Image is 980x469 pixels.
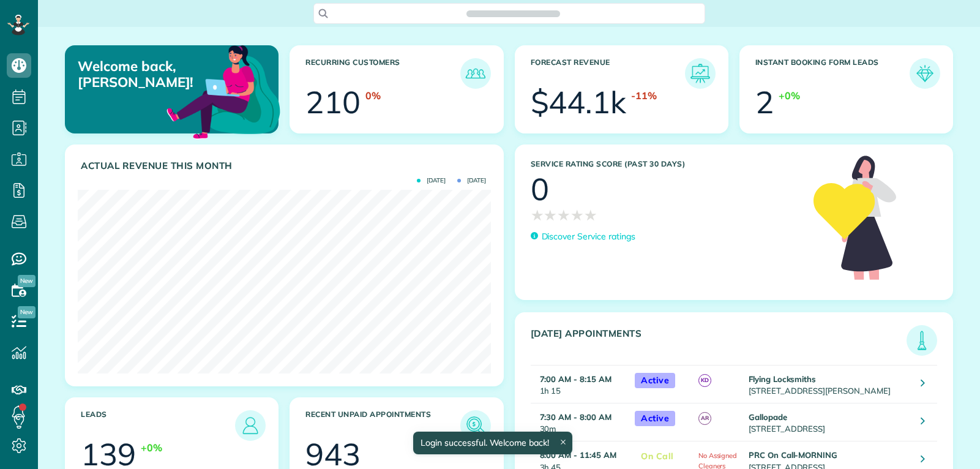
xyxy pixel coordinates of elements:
[457,178,486,184] span: [DATE]
[542,230,635,243] p: Discover Service ratings
[540,374,612,384] strong: 7:00 AM - 8:15 AM
[635,411,675,426] span: Active
[81,160,491,171] h3: Actual Revenue this month
[913,61,937,86] img: icon_form_leads-04211a6a04a5b2264e4ee56bc0799ec3eb69b7e499cbb523a139df1d13a81ae0.png
[635,449,680,464] span: On Call
[164,31,283,150] img: dashboard_welcome-42a62b7d889689a78055ac9021e634bf52bae3f8056760290aed330b23ab8690.png
[78,58,209,91] p: Welcome back, [PERSON_NAME]!
[755,58,910,89] h3: Instant Booking Form Leads
[463,61,488,86] img: icon_recurring_customers-cf858462ba22bcd05b5a5880d41d6543d210077de5bb9ebc9590e49fd87d84ed.png
[141,441,162,455] div: +0%
[531,230,635,243] a: Discover Service ratings
[18,275,36,287] span: New
[81,410,235,441] h3: Leads
[531,174,549,204] div: 0
[746,403,912,441] td: [STREET_ADDRESS]
[698,374,711,387] span: KD
[544,204,557,226] span: ★
[531,87,627,118] div: $44.1k
[531,160,801,168] h3: Service Rating score (past 30 days)
[531,366,629,403] td: 1h 15
[910,328,934,353] img: icon_todays_appointments-901f7ab196bb0bea1936b74009e4eb5ffbc2d2711fa7634e0d609ed5ef32b18b.png
[570,204,584,226] span: ★
[305,87,361,118] div: 210
[755,87,774,118] div: 2
[531,58,685,89] h3: Forecast Revenue
[749,374,816,384] strong: Flying Locksmiths
[557,204,570,226] span: ★
[540,450,616,460] strong: 8:00 AM - 11:45 AM
[635,373,675,388] span: Active
[305,58,460,89] h3: Recurring Customers
[463,413,488,438] img: icon_unpaid_appointments-47b8ce3997adf2238b356f14209ab4cced10bd1f174958f3ca8f1d0dd7fffeee.png
[413,432,572,454] div: Login successful. Welcome back!
[18,306,36,318] span: New
[531,328,907,356] h3: [DATE] Appointments
[531,204,544,226] span: ★
[238,413,263,438] img: icon_leads-1bed01f49abd5b7fead27621c3d59655bb73ed531f8eeb49469d10e621d6b896.png
[531,403,629,441] td: 30m
[746,366,912,403] td: [STREET_ADDRESS][PERSON_NAME]
[688,61,713,86] img: icon_forecast_revenue-8c13a41c7ed35a8dcfafea3cbb826a0462acb37728057bba2d056411b612bbbe.png
[779,89,800,103] div: +0%
[305,410,460,441] h3: Recent unpaid appointments
[417,178,446,184] span: [DATE]
[479,7,548,20] span: Search ZenMaid…
[540,412,612,422] strong: 7:30 AM - 8:00 AM
[584,204,597,226] span: ★
[749,412,787,422] strong: Gallopade
[631,89,657,103] div: -11%
[749,450,837,460] strong: PRC On Call-MORNING
[365,89,381,103] div: 0%
[698,412,711,425] span: AR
